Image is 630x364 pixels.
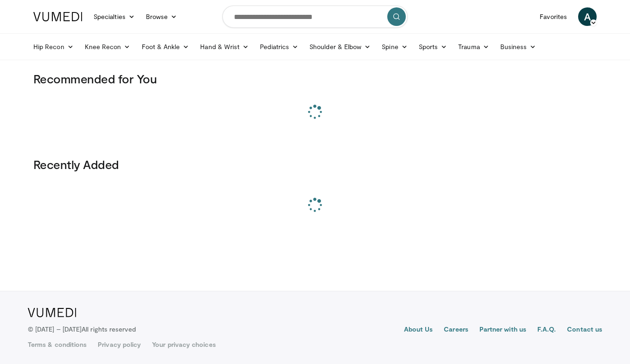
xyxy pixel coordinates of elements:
a: Contact us [567,325,602,336]
a: Sports [413,38,453,56]
a: Careers [444,325,468,336]
a: Shoulder & Elbow [304,38,376,56]
a: Hand & Wrist [195,38,254,56]
a: Specialties [88,7,140,26]
img: VuMedi Logo [28,308,76,317]
a: Foot & Ankle [136,38,195,56]
a: Your privacy choices [152,340,215,349]
p: © [DATE] – [DATE] [28,325,136,334]
span: All rights reserved [82,325,136,333]
a: F.A.Q. [537,325,556,336]
a: Privacy policy [98,340,141,349]
a: Terms & conditions [28,340,87,349]
a: About Us [404,325,433,336]
a: Trauma [453,38,495,56]
a: Partner with us [479,325,526,336]
a: Business [495,38,542,56]
h3: Recommended for You [33,71,597,86]
a: Favorites [534,7,573,26]
a: Pediatrics [254,38,304,56]
h3: Recently Added [33,157,597,172]
a: Spine [376,38,413,56]
a: A [578,7,597,26]
a: Browse [140,7,183,26]
a: Knee Recon [79,38,136,56]
img: VuMedi Logo [33,12,82,21]
input: Search topics, interventions [222,6,408,28]
a: Hip Recon [28,38,79,56]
